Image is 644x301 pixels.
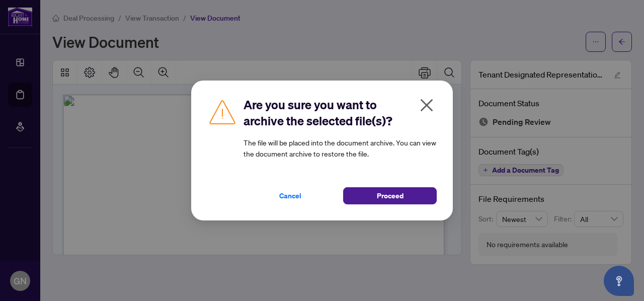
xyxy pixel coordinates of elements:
[244,97,437,129] h2: Are you sure you want to archive the selected file(s)?
[279,188,301,204] span: Cancel
[419,97,435,113] span: close
[244,137,437,159] article: The file will be placed into the document archive. You can view the document archive to restore t...
[207,97,237,127] img: Caution Icon
[377,188,404,204] span: Proceed
[343,187,437,204] button: Proceed
[604,266,634,296] button: Open asap
[244,187,337,204] button: Cancel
